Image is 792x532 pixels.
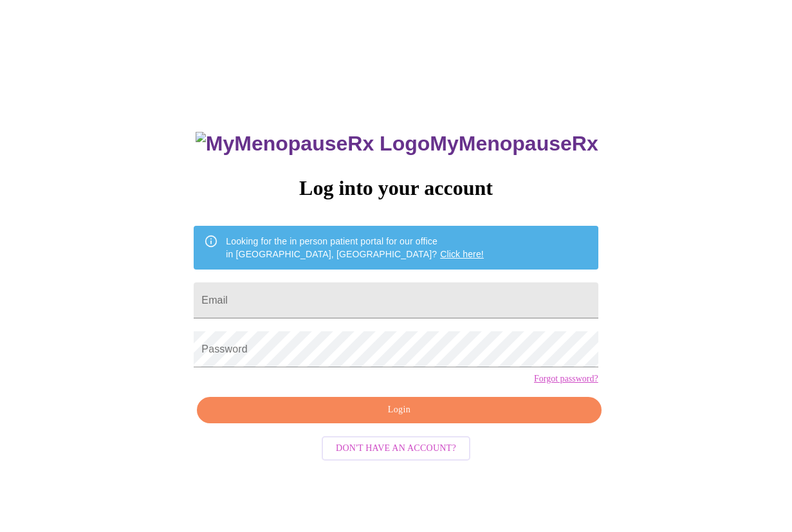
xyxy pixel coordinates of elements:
h3: Log into your account [194,176,598,200]
div: Looking for the in person patient portal for our office in [GEOGRAPHIC_DATA], [GEOGRAPHIC_DATA]? [226,230,484,266]
h3: MyMenopauseRx [196,132,598,156]
span: Login [212,402,586,418]
a: Click here! [440,249,484,259]
button: Don't have an account? [322,436,470,461]
img: MyMenopauseRx Logo [196,132,430,156]
a: Forgot password? [534,374,598,384]
button: Login [197,397,601,423]
span: Don't have an account? [336,441,456,457]
a: Don't have an account? [318,442,474,453]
